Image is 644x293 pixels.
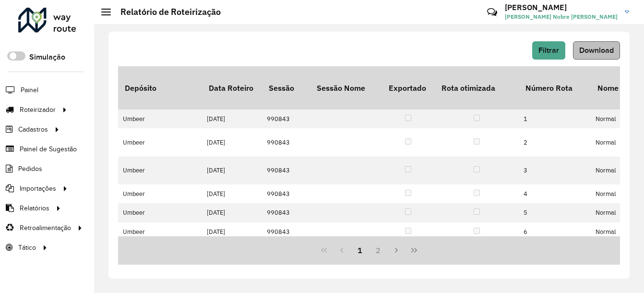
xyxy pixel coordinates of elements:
[202,66,262,110] th: Data Roteiro
[118,128,202,156] td: Umbeer
[20,203,49,213] span: Relatórios
[573,41,620,60] button: Download
[202,157,262,184] td: [DATE]
[20,144,77,154] span: Painel de Sugestão
[262,110,310,128] td: 990843
[202,110,262,128] td: [DATE]
[20,223,71,233] span: Retroalimentação
[20,105,56,115] span: Roteirizador
[21,85,38,95] span: Painel
[405,241,423,259] button: Last Page
[262,157,310,184] td: 990843
[387,241,405,259] button: Next Page
[18,124,48,134] span: Cadastros
[262,222,310,241] td: 990843
[519,66,591,110] th: Número Rota
[262,128,310,156] td: 990843
[202,128,262,156] td: [DATE]
[505,3,618,12] h3: [PERSON_NAME]
[118,222,202,241] td: Umbeer
[118,66,202,110] th: Depósito
[435,66,519,110] th: Rota otimizada
[262,66,310,110] th: Sessão
[118,157,202,184] td: Umbeer
[20,183,56,194] span: Importações
[202,184,262,203] td: [DATE]
[382,66,435,110] th: Exportado
[519,157,591,184] td: 3
[369,241,387,259] button: 2
[262,203,310,222] td: 990843
[310,66,382,110] th: Sessão Nome
[111,7,221,17] h2: Relatório de Roteirização
[262,184,310,203] td: 990843
[18,164,42,174] span: Pedidos
[118,110,202,128] td: Umbeer
[532,41,565,60] button: Filtrar
[202,222,262,241] td: [DATE]
[202,203,262,222] td: [DATE]
[118,203,202,222] td: Umbeer
[538,46,559,54] span: Filtrar
[118,184,202,203] td: Umbeer
[482,2,502,23] a: Contato Rápido
[29,51,65,63] label: Simulação
[579,46,614,54] span: Download
[519,128,591,156] td: 2
[519,203,591,222] td: 5
[519,184,591,203] td: 4
[18,243,36,253] span: Tático
[519,222,591,241] td: 6
[505,12,618,21] span: [PERSON_NAME] Nobre [PERSON_NAME]
[519,110,591,128] td: 1
[351,241,369,259] button: 1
